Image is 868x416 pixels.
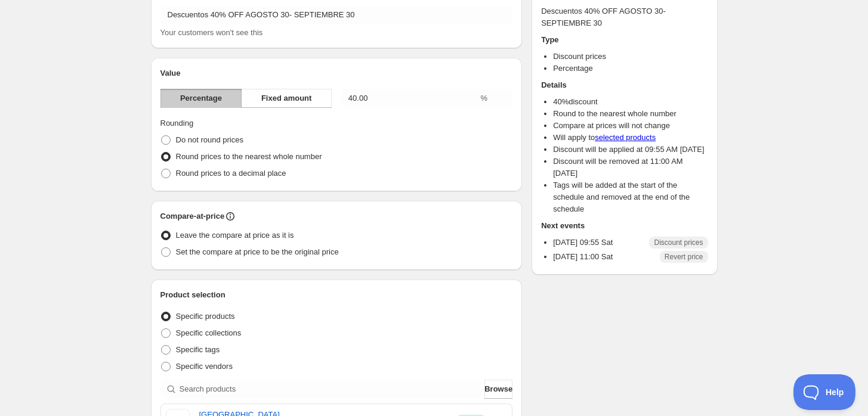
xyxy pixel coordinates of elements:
[160,28,263,37] span: Your customers won't see this
[793,374,856,410] iframe: Toggle Customer Support
[553,132,708,144] li: Will apply to
[541,34,708,46] h2: Type
[553,120,708,132] li: Compare at prices will not change
[481,94,488,103] span: %
[176,152,322,161] span: Round prices to the nearest whole number
[553,251,613,263] p: [DATE] 11:00 Sat
[541,79,708,91] h2: Details
[553,237,613,249] p: [DATE] 09:55 Sat
[160,89,242,108] button: Percentage
[180,380,483,399] input: Search products
[484,380,512,399] button: Browse
[176,247,339,256] span: Set the compare at price to be the original price
[553,108,708,120] li: Round to the nearest whole number
[176,328,242,337] span: Specific collections
[160,67,513,79] h2: Value
[553,63,708,74] li: Percentage
[553,96,708,108] li: 40 % discount
[553,144,708,156] li: Discount will be applied at 09:55 AM [DATE]
[176,345,220,354] span: Specific tags
[160,210,225,222] h2: Compare-at-price
[541,5,708,29] p: Descuentos 40% OFF AGOSTO 30- SEPTIEMBRE 30
[553,51,708,63] li: Discount prices
[160,289,513,301] h2: Product selection
[176,362,233,371] span: Specific vendors
[665,252,703,262] span: Revert price
[176,312,235,321] span: Specific products
[595,133,656,142] a: selected products
[261,92,312,104] span: Fixed amount
[553,156,708,179] li: Discount will be removed at 11:00 AM [DATE]
[176,135,243,144] span: Do not round prices
[180,92,222,104] span: Percentage
[541,220,708,232] h2: Next events
[176,231,294,240] span: Leave the compare at price as it is
[241,89,331,108] button: Fixed amount
[553,179,708,215] li: Tags will be added at the start of the schedule and removed at the end of the schedule
[176,169,286,178] span: Round prices to a decimal place
[160,119,194,128] span: Rounding
[484,383,512,395] span: Browse
[654,238,703,247] span: Discount prices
